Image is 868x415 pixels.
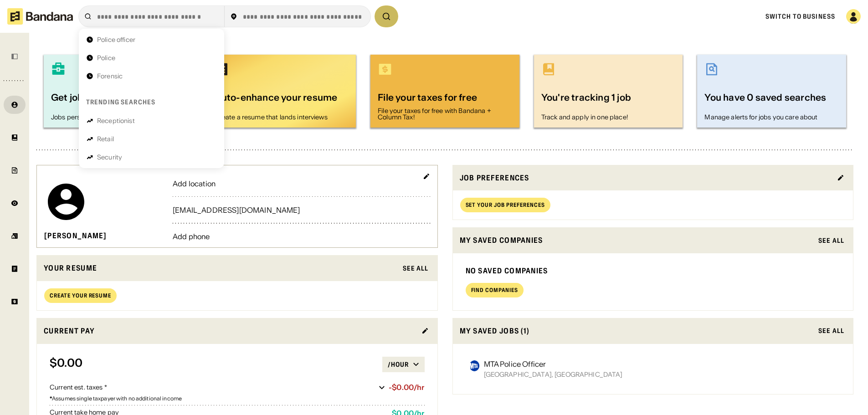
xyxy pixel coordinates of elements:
[818,328,844,334] div: See All
[460,325,813,337] div: My saved jobs (1)
[704,91,839,110] div: You have 0 saved searches
[44,325,416,337] div: Current Pay
[466,266,841,276] div: No saved companies
[7,8,73,25] img: Bandana logotype
[215,91,349,110] div: Auto-enhance your resume
[471,287,518,293] div: Find companies
[50,357,382,372] div: $0.00
[97,154,122,160] div: Security
[541,114,676,120] div: Track and apply in one place!
[97,73,123,79] div: Forensic
[173,180,430,187] div: Add location
[97,55,115,61] div: Police
[51,91,185,110] div: Get job matches
[215,114,349,120] div: Create a resume that lands interviews
[460,172,832,184] div: Job preferences
[97,118,135,124] div: Receptionist
[484,360,623,368] div: MTA Police Officer
[466,202,545,208] div: Set your job preferences
[50,383,375,392] div: Current est. taxes *
[50,293,111,298] div: Create your resume
[51,114,185,120] div: Jobs personalized to your preferences
[484,371,623,378] div: [GEOGRAPHIC_DATA], [GEOGRAPHIC_DATA]
[173,206,430,214] div: [EMAIL_ADDRESS][DOMAIN_NAME]
[86,98,155,106] div: Trending searches
[44,262,397,274] div: Your resume
[403,265,429,272] div: See All
[378,108,512,120] div: File your taxes for free with Bandana + Column Tax!
[389,383,424,392] div: -$0.00/hr
[541,91,676,110] div: You're tracking 1 job
[378,91,512,104] div: File your taxes for free
[818,237,844,244] div: See All
[388,360,409,369] div: /hour
[50,396,425,401] div: Assumes single taxpayer with no additional income
[704,114,839,120] div: Manage alerts for jobs you care about
[97,36,135,43] div: Police officer
[173,233,430,240] div: Add phone
[44,231,107,241] div: [PERSON_NAME]
[460,235,813,246] div: My saved companies
[765,12,835,20] span: Switch to Business
[469,360,480,371] img: MTA logo
[97,136,114,142] div: Retail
